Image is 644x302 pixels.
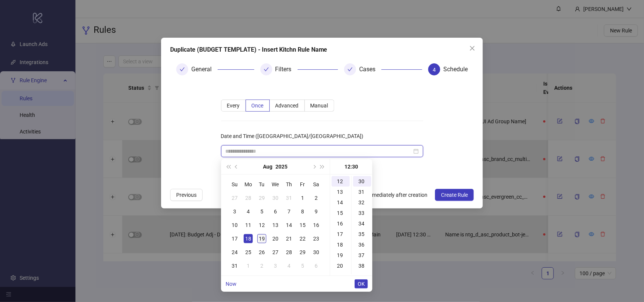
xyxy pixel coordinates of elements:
div: 39 [353,271,371,282]
div: 12 [257,221,266,230]
td: 2025-08-05 [255,205,269,218]
div: Duplicate (BUDGET TEMPLATE) - Insert Kitchn Rule Name [170,45,474,54]
div: 34 [353,218,371,229]
td: 2025-08-12 [255,218,269,232]
div: 20 [332,261,350,271]
span: Activate rule immediately after creation [333,191,430,199]
div: 5 [298,261,307,270]
div: 2 [257,261,266,270]
div: 5 [257,207,266,216]
div: 8 [298,207,307,216]
span: Previous [176,192,197,198]
td: 2025-08-08 [296,205,309,218]
span: check [180,67,185,72]
span: 4 [433,67,436,73]
td: 2025-08-22 [296,232,309,245]
td: 2025-08-29 [296,245,309,259]
div: 31 [230,261,239,270]
div: 31 [284,193,294,202]
span: check [264,67,269,72]
div: 31 [353,187,371,197]
div: 26 [257,248,266,257]
td: 2025-08-30 [309,245,323,259]
div: 22 [298,234,307,243]
td: 2025-09-03 [269,259,282,273]
div: 11 [244,221,253,230]
div: 19 [257,234,266,243]
td: 2025-08-04 [241,205,255,218]
div: 6 [312,261,321,270]
div: 4 [244,207,253,216]
div: 12 [332,176,350,187]
span: Advanced [275,103,299,109]
th: We [269,178,282,191]
td: 2025-09-04 [282,259,296,273]
div: 25 [244,248,253,257]
div: 16 [332,218,350,229]
div: 3 [271,261,280,270]
div: 30 [271,193,280,202]
a: Now [226,281,237,287]
div: 12:30 [333,159,369,174]
div: 13 [271,221,280,230]
td: 2025-08-27 [269,245,282,259]
div: 2 [312,193,321,202]
div: 10 [230,221,239,230]
div: 20 [271,234,280,243]
td: 2025-08-16 [309,218,323,232]
div: 18 [332,239,350,250]
button: OK [355,279,368,288]
div: 3 [230,207,239,216]
th: Su [228,178,241,191]
td: 2025-08-18 [241,232,255,245]
td: 2025-08-13 [269,218,282,232]
div: 17 [230,234,239,243]
span: Create Rule [441,192,468,198]
div: Cases [359,63,381,75]
div: 1 [298,193,307,202]
div: 7 [284,207,294,216]
div: 21 [284,234,294,243]
button: Choose a month [263,159,273,174]
td: 2025-07-31 [282,191,296,205]
button: Previous [170,189,203,201]
div: 15 [298,221,307,230]
button: Previous month (PageUp) [232,159,241,174]
button: Last year (Control + left) [224,159,232,174]
div: 6 [271,207,280,216]
div: 28 [284,248,294,257]
div: 29 [298,248,307,257]
div: 15 [332,208,350,218]
td: 2025-08-23 [309,232,323,245]
div: 24 [230,248,239,257]
td: 2025-09-05 [296,259,309,273]
div: 4 [284,261,294,270]
td: 2025-08-25 [241,245,255,259]
div: 33 [353,208,371,218]
div: 27 [271,248,280,257]
td: 2025-09-02 [255,259,269,273]
th: Fr [296,178,309,191]
button: Choose a year [276,159,288,174]
div: 14 [284,221,294,230]
td: 2025-08-11 [241,218,255,232]
td: 2025-08-09 [309,205,323,218]
div: 30 [353,176,371,187]
td: 2025-08-01 [296,191,309,205]
th: Sa [309,178,323,191]
div: 1 [244,261,253,270]
div: Schedule [443,63,468,75]
div: 18 [244,234,253,243]
td: 2025-08-26 [255,245,269,259]
div: 30 [312,248,321,257]
div: 32 [353,197,371,208]
td: 2025-07-28 [241,191,255,205]
input: Date and Time (Asia/Calcutta) [226,147,412,155]
td: 2025-08-15 [296,218,309,232]
td: 2025-08-19 [255,232,269,245]
td: 2025-09-06 [309,259,323,273]
button: Close [466,42,478,54]
div: 23 [312,234,321,243]
button: Next month (PageDown) [310,159,318,174]
td: 2025-08-31 [228,259,241,273]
